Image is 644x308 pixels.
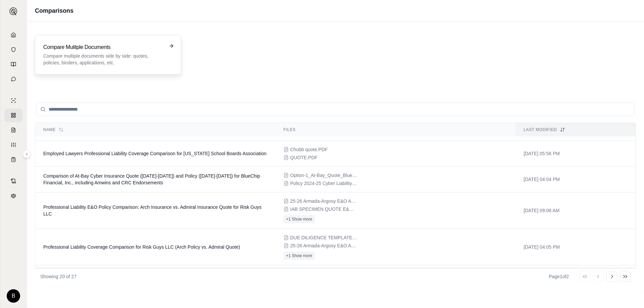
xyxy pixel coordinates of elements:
h3: Compare Mulitple Documents [43,43,163,51]
button: +1 Show more [283,215,315,223]
div: Last modified [524,127,628,132]
span: Professional Liability E&O Policy Comparison: Arch Insurance vs. Admiral Insurance Quote for Risk... [43,204,262,217]
span: QUOTE.PDF [290,154,318,161]
h1: Comparisons [35,6,73,15]
img: Expand sidebar [9,7,17,15]
span: Option-1_At-Bay_Quote_BlueChip-Financial_-Inc..PDF [290,172,357,179]
div: B [7,289,20,303]
a: Contract Analysis [4,174,22,188]
span: Employed Lawyers Professional Liability Coverage Comparison for Oregon School Boards Association [43,151,267,156]
span: Professional Liability Coverage Comparison for Risk Guys LLC (Arch Policy vs. Admiral Quote) [43,244,240,250]
span: 25-26 Armada-Argosy E&O Arch Policy.PDF [290,242,357,249]
a: Coverage Table [4,153,22,166]
a: Policy Comparisons [4,109,22,122]
span: DUE DILIGENCE TEMPLATE.docx [290,234,357,241]
th: Files [275,123,516,137]
span: Chubb quote.PDF [290,146,328,153]
a: Documents Vault [4,43,22,56]
div: Name [43,127,267,132]
a: Home [4,28,22,42]
td: [DATE] 09:06 AM [516,192,636,229]
td: [DATE] 05:35 PM [516,265,636,302]
a: Chat [4,72,22,86]
td: [DATE] 04:05 PM [516,229,636,265]
p: Compare multiple documents side by side: quotes, policies, binders, applications, etc. [43,53,163,66]
a: Single Policy [4,94,22,107]
td: [DATE] 04:04 PM [516,167,636,192]
button: +1 Show more [283,252,315,260]
a: Custom Report [4,138,22,151]
button: Expand sidebar [23,150,31,158]
button: Expand sidebar [7,5,20,18]
a: Legal Search Engine [4,189,22,202]
a: Prompt Library [4,58,22,71]
span: 25-26 Armada-Argosy E&O Arch Policy.PDF [290,198,357,204]
div: Page 1 of 2 [549,273,569,280]
p: Showing 20 of 27 [40,273,76,280]
span: Policy 2024-25 Cyber Liability -- AtBay Specialty .PDF [290,180,357,187]
span: IAB SPECIMEN QUOTE E&O FORMS [05IE7S 001].PDF [290,206,357,212]
td: [DATE] 05:56 PM [516,141,636,167]
a: Claim Coverage [4,123,22,137]
span: Comparison of At-Bay Cyber Insurance Quote (2025-2026) and Policy (2024-2025) for BlueChip Financ... [43,173,260,185]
